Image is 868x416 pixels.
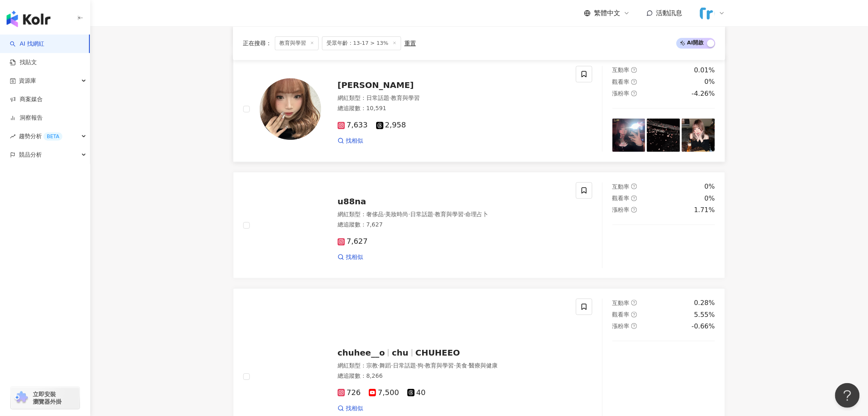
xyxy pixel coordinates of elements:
span: 教育與學習 [435,211,464,217]
span: 觀看率 [612,79,630,85]
a: KOL Avataru88na網紅類型：奢侈品·美妝時尚·日常話題·教育與學習·命理占卜總追蹤數：7,6277,627找相似互動率question-circle0%觀看率question-cir... [233,172,725,278]
span: 日常話題 [366,95,389,101]
span: · [408,211,410,217]
span: 教育與學習 [275,36,319,50]
span: · [433,211,435,217]
span: 互動率 [612,67,630,73]
span: 正在搜尋 ： [243,40,272,46]
span: 726 [338,388,361,397]
img: KOL Avatar [260,346,321,407]
div: -4.26% [692,89,715,98]
img: chrome extension [13,391,29,404]
img: post-image [612,235,646,268]
span: 美妝時尚 [385,211,408,217]
img: post-image [682,235,715,268]
span: 宗教 [366,362,378,369]
span: 競品分析 [19,146,42,164]
div: 0% [705,194,715,203]
div: 1.71% [694,206,715,215]
span: 互動率 [612,183,630,190]
iframe: Help Scout Beacon - Open [835,383,860,408]
span: · [389,95,391,101]
span: · [423,362,425,369]
img: logo [7,11,50,27]
img: post-image [682,118,715,152]
span: 教育與學習 [425,362,454,369]
div: 5.55% [694,310,715,319]
span: 受眾年齡：13-17 > 13% [322,36,401,50]
span: · [391,362,393,369]
span: · [464,211,465,217]
span: 7,627 [338,237,368,246]
div: 網紅類型 ： [338,210,566,219]
span: 命理占卜 [466,211,489,217]
span: 7,500 [369,388,399,397]
div: BETA [43,132,62,141]
span: 美食 [456,362,467,369]
img: post-image [612,118,646,152]
div: -0.66% [692,322,715,331]
span: 觀看率 [612,311,630,318]
span: question-circle [631,312,637,317]
span: 教育與學習 [391,95,420,101]
span: question-circle [631,195,637,201]
span: CHUHEEO [416,348,460,358]
span: 互動率 [612,300,630,306]
div: 0.28% [694,298,715,307]
div: 0% [705,77,715,86]
span: · [416,362,418,369]
span: 7,633 [338,121,368,129]
a: searchAI 找網紅 [10,40,44,48]
img: post-image [647,235,680,268]
span: 漲粉率 [612,323,630,329]
span: question-circle [631,300,637,305]
span: rise [10,134,16,139]
span: question-circle [631,67,637,73]
span: · [378,362,379,369]
span: 資源庫 [19,72,36,90]
span: question-circle [631,79,637,85]
img: KOL Avatar [260,78,321,140]
span: question-circle [631,90,637,96]
span: [PERSON_NAME] [338,80,414,90]
span: 醫療與健康 [469,362,498,369]
span: 狗 [418,362,423,369]
div: 0.01% [694,66,715,75]
a: 找相似 [338,253,363,261]
div: 總追蹤數 ： 8,266 [338,372,566,380]
span: 奢侈品 [366,211,384,217]
span: question-circle [631,323,637,329]
span: 舞蹈 [379,362,391,369]
div: 0% [705,182,715,191]
a: 商案媒合 [10,95,43,104]
div: 網紅類型 ： [338,362,566,370]
span: chuhee__o [338,348,385,358]
img: post-image [647,118,680,152]
a: 找相似 [338,137,363,145]
span: 2,958 [376,121,407,129]
span: 日常話題 [393,362,416,369]
span: 漲粉率 [612,90,630,97]
span: · [454,362,456,369]
div: 總追蹤數 ： 7,627 [338,221,566,229]
a: chrome extension立即安裝 瀏覽器外掛 [11,387,80,409]
a: 找相似 [338,404,363,413]
span: 觀看率 [612,195,630,201]
span: 活動訊息 [656,9,683,17]
a: 洞察報告 [10,114,43,122]
span: u88na [338,196,366,206]
img: KOL Avatar [260,194,321,256]
div: 網紅類型 ： [338,94,566,102]
span: 繁體中文 [594,9,620,18]
span: 找相似 [346,404,363,413]
div: 總追蹤數 ： 10,591 [338,104,566,113]
a: 找貼文 [10,58,37,67]
span: 40 [407,388,426,397]
span: question-circle [631,207,637,213]
span: · [384,211,385,217]
span: chu [392,348,408,358]
img: %E6%A9%AB%E5%BC%8Flogo.png [699,5,715,21]
span: 立即安裝 瀏覽器外掛 [33,391,62,405]
span: 日常話題 [410,211,433,217]
div: 重置 [404,40,416,46]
